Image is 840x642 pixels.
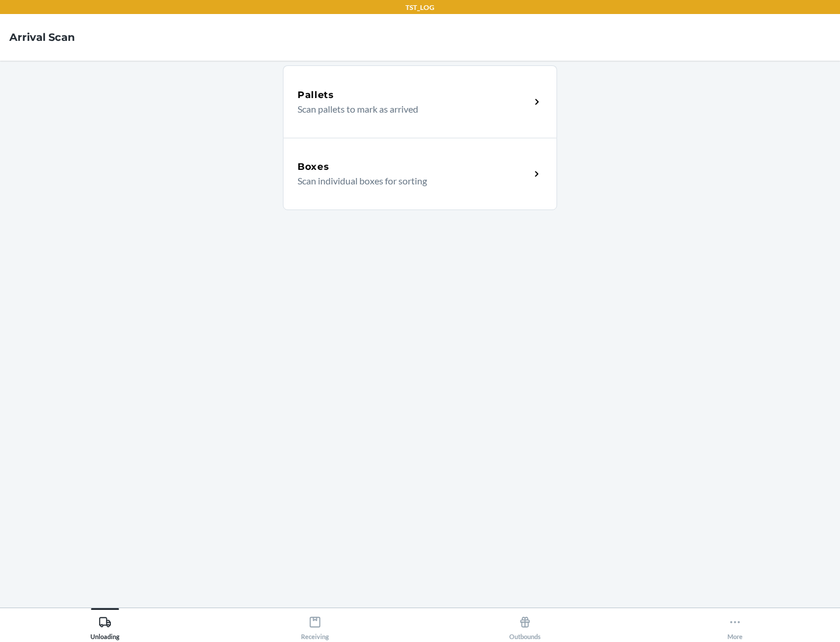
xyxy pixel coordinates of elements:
button: More [630,608,840,640]
h5: Pallets [297,88,334,102]
a: PalletsScan pallets to mark as arrived [283,65,557,138]
p: Scan pallets to mark as arrived [297,102,521,116]
p: TST_LOG [405,2,435,13]
h4: Arrival Scan [9,30,75,45]
div: Outbounds [509,611,541,640]
div: Unloading [90,611,120,640]
h5: Boxes [297,160,330,174]
button: Receiving [210,608,420,640]
button: Outbounds [420,608,630,640]
div: Receiving [301,611,329,640]
div: More [727,611,743,640]
p: Scan individual boxes for sorting [297,174,521,188]
a: BoxesScan individual boxes for sorting [283,138,557,210]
